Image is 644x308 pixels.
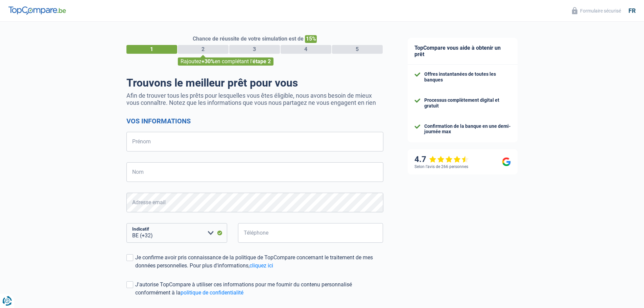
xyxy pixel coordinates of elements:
div: 1 [126,45,177,54]
a: politique de confidentialité [181,289,243,296]
div: fr [628,7,636,15]
div: J'autorise TopCompare à utiliser ces informations pour me fournir du contenu personnalisé conform... [135,281,383,297]
h2: Vos informations [126,117,383,125]
a: cliquez ici [249,262,273,269]
div: 5 [332,45,383,54]
div: Offres instantanées de toutes les banques [424,71,511,83]
div: Processus complètement digital et gratuit [424,97,511,109]
div: 3 [229,45,280,54]
div: 4.7 [414,155,469,164]
div: 2 [178,45,229,54]
div: Selon l’avis de 266 personnes [414,164,468,169]
div: Confirmation de la banque en une demi-journée max [424,123,511,135]
div: TopCompare vous aide à obtenir un prêt [408,38,518,65]
div: Rajoutez en complétant l' [178,57,273,66]
h1: Trouvons le meilleur prêt pour vous [126,76,383,89]
span: étape 2 [253,58,271,65]
span: Chance de réussite de votre simulation est de [193,35,304,42]
img: TopCompare Logo [8,6,66,15]
div: Je confirme avoir pris connaissance de la politique de TopCompare concernant le traitement de mes... [135,254,383,270]
p: Afin de trouver tous les prêts pour lesquelles vous êtes éligible, nous avons besoin de mieux vou... [126,92,383,106]
button: Formulaire sécurisé [568,5,625,16]
span: 15% [305,35,317,43]
span: +30% [201,58,215,65]
div: 4 [281,45,331,54]
input: 401020304 [238,223,383,243]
